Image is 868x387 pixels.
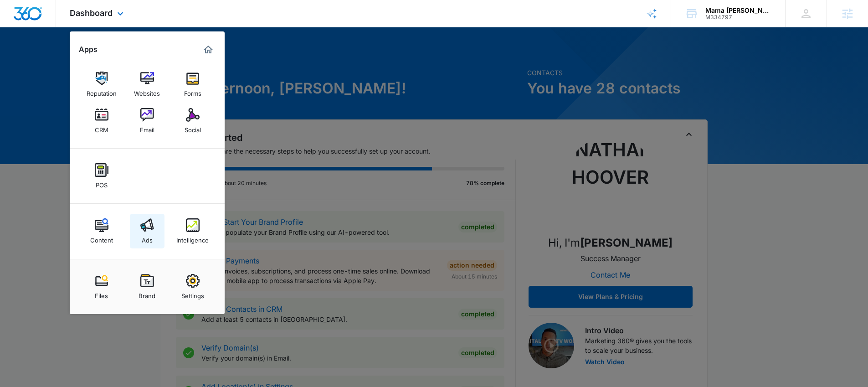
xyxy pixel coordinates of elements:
[95,122,108,134] div: CRM
[175,269,210,304] a: Settings
[15,24,22,31] img: website_grey.svg
[35,54,82,60] div: Domain Overview
[101,54,154,60] div: Keywords by Traffic
[201,42,216,57] a: Marketing 360® Dashboard
[87,85,117,97] div: Reputation
[84,159,119,193] a: POS
[15,15,22,22] img: logo_orange.svg
[130,269,164,304] a: Brand
[96,177,108,189] div: POS
[705,7,772,14] div: account name
[84,269,119,304] a: Files
[175,103,210,138] a: Social
[91,53,98,60] img: tab_keywords_by_traffic_grey.svg
[130,103,164,138] a: Email
[84,103,119,138] a: CRM
[130,214,164,248] a: Ads
[175,214,210,248] a: Intelligence
[84,67,119,102] a: Reputation
[25,53,32,60] img: tab_domain_overview_orange.svg
[90,232,113,244] div: Content
[26,15,45,22] div: v 4.0.25
[70,8,113,18] span: Dashboard
[95,288,108,299] div: Files
[79,45,98,54] h2: Apps
[140,122,154,134] div: Email
[705,14,772,21] div: account id
[139,288,155,299] div: Brand
[181,288,204,299] div: Settings
[185,122,201,134] div: Social
[175,67,210,102] a: Forms
[130,67,164,102] a: Websites
[184,85,201,97] div: Forms
[176,232,209,244] div: Intelligence
[134,85,160,97] div: Websites
[24,24,100,31] div: Domain: [DOMAIN_NAME]
[84,214,119,248] a: Content
[142,232,153,244] div: Ads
